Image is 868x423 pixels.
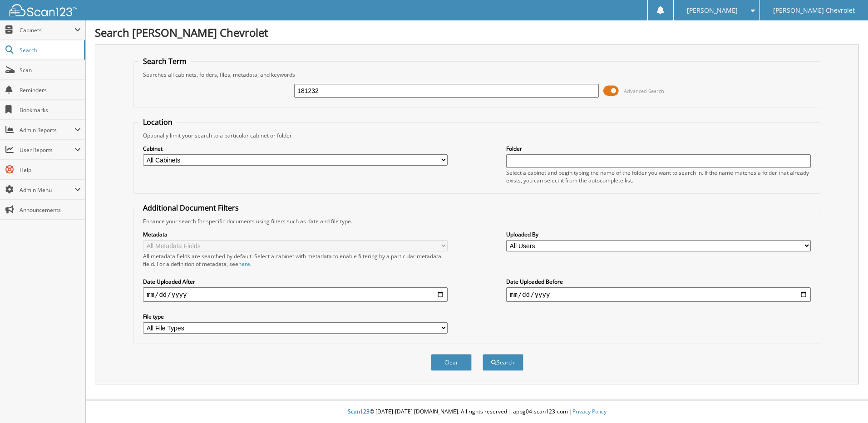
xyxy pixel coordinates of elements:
[20,86,81,94] span: Reminders
[20,126,74,134] span: Admin Reports
[143,287,448,302] input: start
[9,4,77,16] img: scan123-logo-white.svg
[138,117,177,127] legend: Location
[348,408,370,415] span: Scan123
[20,146,74,154] span: User Reports
[506,278,811,285] label: Date Uploaded Before
[138,203,243,213] legend: Additional Document Filters
[20,66,81,74] span: Scan
[624,88,664,94] span: Advanced Search
[143,145,448,152] label: Cabinet
[506,145,811,152] label: Folder
[138,56,191,66] legend: Search Term
[431,354,472,371] button: Clear
[506,287,811,302] input: end
[20,166,81,174] span: Help
[483,354,523,371] button: Search
[143,231,448,238] label: Metadata
[572,408,607,415] a: Privacy Policy
[20,186,74,194] span: Admin Menu
[138,132,815,139] div: Optionally limit your search to a particular cabinet or folder
[506,231,811,238] label: Uploaded By
[143,313,448,320] label: File type
[143,252,448,268] div: All metadata fields are searched by default. Select a cabinet with metadata to enable filtering b...
[20,46,79,54] span: Search
[687,8,738,13] span: [PERSON_NAME]
[95,25,859,40] h1: Search [PERSON_NAME] Chevrolet
[773,8,855,13] span: [PERSON_NAME] Chevrolet
[823,379,868,423] iframe: Chat Widget
[20,26,74,34] span: Cabinets
[143,278,448,285] label: Date Uploaded After
[238,260,250,268] a: here
[138,217,815,225] div: Enhance your search for specific documents using filters such as date and file type.
[506,169,811,184] div: Select a cabinet and begin typing the name of the folder you want to search in. If the name match...
[20,106,81,114] span: Bookmarks
[86,401,868,423] div: © [DATE]-[DATE] [DOMAIN_NAME]. All rights reserved | appg04-scan123-com |
[20,206,81,214] span: Announcements
[138,71,815,79] div: Searches all cabinets, folders, files, metadata, and keywords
